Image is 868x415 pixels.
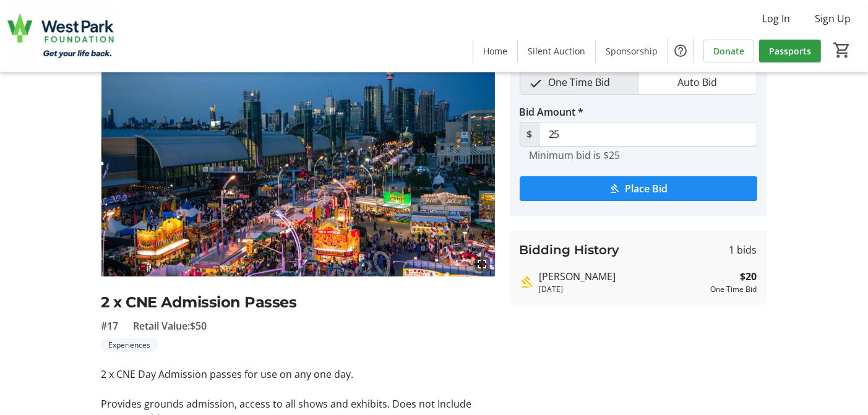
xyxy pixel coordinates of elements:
span: #17 [101,319,119,333]
p: 2 x CNE Day Admission passes for use on any one day. [101,367,495,382]
span: One Time Bid [541,71,617,94]
span: Place Bid [625,181,668,196]
a: Sponsorship [596,40,668,62]
a: Silent Auction [518,40,595,62]
button: Help [668,38,693,63]
mat-icon: fullscreen [475,257,490,272]
div: One Time Bid [711,284,757,295]
img: West Park Healthcare Centre Foundation's Logo [7,5,118,67]
span: Home [483,45,507,58]
span: Sponsorship [606,45,658,58]
mat-icon: Highest bid [520,275,535,289]
strong: $20 [741,269,757,284]
button: Sign Up [805,9,861,28]
span: Passports [769,45,811,58]
span: $ [520,122,539,147]
label: Bid Amount * [520,105,584,119]
span: 1 bids [729,242,757,257]
span: Donate [713,45,744,58]
a: Passports [759,40,821,62]
span: Silent Auction [528,45,585,58]
span: Sign Up [815,11,851,26]
div: [DATE] [539,284,706,295]
tr-label-badge: Experiences [101,338,158,352]
button: Place Bid [520,176,757,201]
img: Image [101,55,495,276]
a: Donate [703,40,754,62]
button: Cart [831,39,853,61]
button: Log In [752,9,800,28]
span: Log In [762,11,790,26]
h2: 2 x CNE Admission Passes [101,291,495,314]
tr-hint: Minimum bid is $25 [530,149,621,161]
span: Auto Bid [670,71,724,94]
span: Retail Value: $50 [134,319,207,333]
a: Home [473,40,517,62]
div: [PERSON_NAME] [539,269,706,284]
h3: Bidding History [520,241,620,259]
